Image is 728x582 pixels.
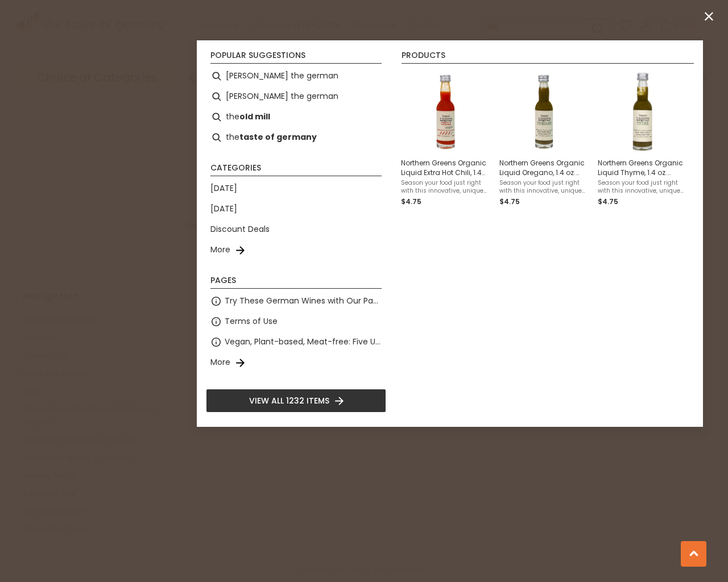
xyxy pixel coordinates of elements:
[206,240,386,260] li: More
[396,66,495,212] li: Northern Greens Organic Liquid Extra Hot Chili, 1.4 oz. (40ml)
[503,70,585,153] img: Northern Greens Organic Liquid Oregano Bottle
[598,70,687,207] a: Northern Greens Organic Liquid Thyme BottleNorthern Greens Organic Liquid Thyme, 1.4 oz. (40ml)Se...
[239,110,270,123] b: old mill
[197,40,703,427] div: Instant Search Results
[401,70,490,207] a: Northern Greens Organic Liquid Chili Bottle Extremely HotNorthern Greens Organic Liquid Extra Hot...
[206,291,386,311] li: Try These German Wines with Our Pastry or Charcuterie
[601,70,684,153] img: Northern Greens Organic Liquid Thyme Bottle
[499,158,589,177] span: Northern Greens Organic Liquid Oregano, 1.4 oz. (40ml)
[206,311,386,332] li: Terms of Use
[206,352,386,373] li: More
[598,179,687,195] span: Season your food just right with this innovative, unique liquid thyme herb, in a 40ml bottle. Fre...
[206,178,386,199] li: [DATE]
[206,389,386,413] li: View all 1232 items
[499,179,589,195] span: Season your food just right with this innovative, unique liquid oregano herb, in a 40ml bottle. F...
[495,66,593,212] li: Northern Greens Organic Liquid Oregano, 1.4 oz. (40ml)
[499,70,589,207] a: Northern Greens Organic Liquid Oregano BottleNorthern Greens Organic Liquid Oregano, 1.4 oz. (40m...
[225,315,278,328] a: Terms of Use
[210,202,237,215] a: [DATE]
[206,107,386,127] li: the old mill
[593,66,692,212] li: Northern Greens Organic Liquid Thyme, 1.4 oz. (40ml)
[206,86,386,107] li: herman the german
[225,335,382,348] a: Vegan, Plant-based, Meat-free: Five Up and Coming Brands
[210,51,382,64] li: Popular suggestions
[401,158,490,177] span: Northern Greens Organic Liquid Extra Hot Chili, 1.4 oz. (40ml)
[401,197,421,206] span: $4.75
[206,219,386,240] li: Discount Deals
[206,199,386,219] li: [DATE]
[249,394,329,407] span: View all 1232 items
[239,131,317,144] b: taste of germany
[206,127,386,148] li: the taste of germany
[210,223,270,236] a: Discount Deals
[225,294,382,307] a: Try These German Wines with Our Pastry or Charcuterie
[206,66,386,86] li: hermann the german
[598,158,687,177] span: Northern Greens Organic Liquid Thyme, 1.4 oz. (40ml)
[402,51,694,64] li: Products
[404,70,487,153] img: Northern Greens Organic Liquid Chili Bottle Extremely Hot
[401,179,490,195] span: Season your food just right with this innovative, unique liquid extra hot chili spice, in a 40ml ...
[210,164,382,176] li: Categories
[210,276,382,289] li: Pages
[499,197,520,206] span: $4.75
[210,182,237,195] a: [DATE]
[206,332,386,352] li: Vegan, Plant-based, Meat-free: Five Up and Coming Brands
[598,197,618,206] span: $4.75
